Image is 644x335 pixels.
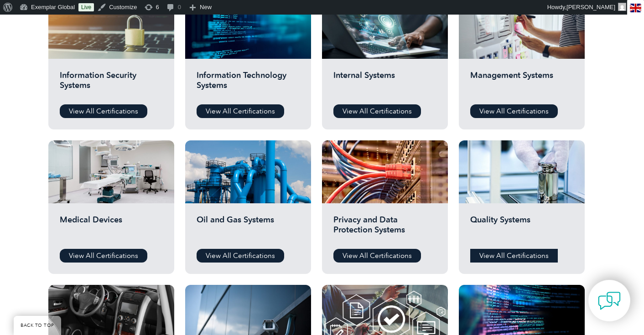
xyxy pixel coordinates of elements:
[470,215,573,242] h2: Quality Systems
[60,249,147,263] a: View All Certifications
[197,70,300,98] h2: Information Technology Systems
[333,249,421,263] a: View All Certifications
[60,70,163,98] h2: Information Security Systems
[78,3,94,11] a: Live
[333,104,421,118] a: View All Certifications
[598,289,621,312] img: contact-chat.png
[14,316,61,335] a: BACK TO TOP
[630,4,641,12] img: en
[197,249,284,263] a: View All Certifications
[470,249,558,263] a: View All Certifications
[60,104,147,118] a: View All Certifications
[470,104,558,118] a: View All Certifications
[60,215,163,242] h2: Medical Devices
[197,104,284,118] a: View All Certifications
[197,215,300,242] h2: Oil and Gas Systems
[566,4,615,10] span: [PERSON_NAME]
[333,70,436,98] h2: Internal Systems
[333,215,436,242] h2: Privacy and Data Protection Systems
[470,70,573,98] h2: Management Systems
